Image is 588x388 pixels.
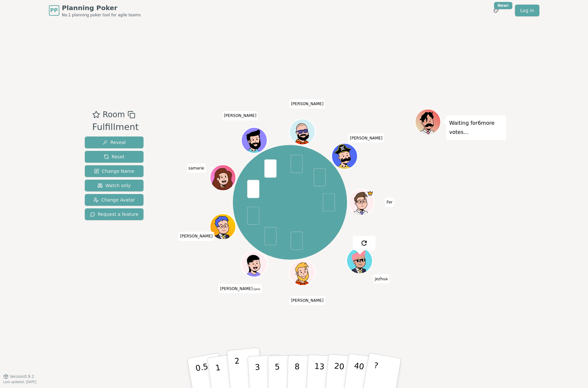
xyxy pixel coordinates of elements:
[104,154,124,160] span: Reset
[222,111,258,121] span: Click to change your name
[3,380,37,384] span: Last updated: [DATE]
[360,239,368,247] img: reset
[92,109,100,121] button: Add as favourite
[98,182,131,189] span: Watch only
[62,12,141,18] span: No.1 planning poker tool for agile teams
[289,100,325,109] span: Click to change your name
[49,3,141,18] a: PPPlanning PokerNo.1 planning poker tool for agile teams
[85,137,144,148] button: Reveal
[373,274,389,283] span: Click to change your name
[90,211,139,218] span: Request a feature
[219,284,262,293] span: Click to change your name
[348,134,384,143] span: Click to change your name
[449,119,503,137] p: Waiting for 6 more votes...
[289,296,325,305] span: Click to change your name
[242,252,266,276] button: Click to change your avatar
[50,7,58,14] span: PP
[10,374,34,379] span: Version 0.9.2
[85,165,144,177] button: Change Name
[94,168,134,174] span: Change Name
[93,197,135,203] span: Change Avatar
[92,121,139,134] div: Fulfillment
[85,194,144,206] button: Change Avatar
[62,3,141,12] span: Planning Poker
[252,288,260,291] span: (you)
[85,180,144,191] button: Watch only
[494,2,513,9] div: New!
[3,374,34,379] button: Version0.9.2
[515,5,539,16] a: Log in
[102,139,126,146] span: Reveal
[85,151,144,163] button: Reset
[187,164,206,173] span: Click to change your name
[367,190,373,197] span: Fer is the host
[178,232,214,241] span: Click to change your name
[385,198,394,207] span: Click to change your name
[103,109,125,121] span: Room
[490,5,502,16] button: New!
[85,208,144,220] button: Request a feature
